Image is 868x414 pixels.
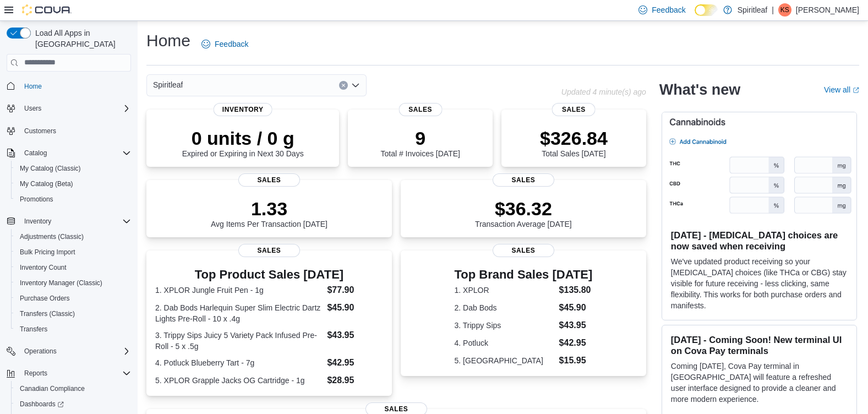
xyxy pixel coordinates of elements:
span: Customers [24,127,56,135]
button: Transfers [11,322,135,337]
dd: $45.90 [559,301,593,314]
dd: $43.95 [327,329,383,342]
span: Catalog [24,149,47,157]
a: Inventory Count [15,261,71,274]
p: | [772,3,774,17]
button: Reports [2,366,135,381]
span: Sales [398,103,442,116]
h3: [DATE] - Coming Soon! New terminal UI on Cova Pay terminals [671,334,848,356]
span: Reports [20,367,131,380]
h1: Home [146,30,190,52]
h2: What's new [659,81,740,99]
p: 9 [380,127,460,149]
button: My Catalog (Beta) [11,176,135,192]
button: Purchase Orders [11,291,135,306]
dt: 3. Trippy Sips [455,320,555,331]
span: Users [20,102,131,115]
div: Transaction Average [DATE] [475,198,572,228]
p: 0 units / 0 g [182,127,304,149]
dt: 2. Dab Bods Harlequin Super Slim Electric Dartz Lights Pre-Roll - 10 x .4g [155,302,323,324]
button: Operations [2,344,135,359]
span: Users [24,104,41,113]
a: Inventory Manager (Classic) [15,276,107,290]
p: 1.33 [211,198,327,220]
span: Canadian Compliance [15,382,131,395]
span: Inventory [24,217,51,226]
span: Purchase Orders [15,292,131,305]
dd: $42.95 [559,336,593,350]
div: Total Sales [DATE] [540,127,608,158]
span: Customers [20,124,131,138]
a: Bulk Pricing Import [15,246,80,259]
dt: 2. Dab Bods [455,302,555,313]
button: Promotions [11,192,135,207]
div: Kennedy S [778,3,791,17]
button: Users [2,101,135,116]
span: Feedback [215,39,248,50]
a: Transfers (Classic) [15,307,79,320]
dd: $28.95 [327,374,383,387]
span: Promotions [15,193,131,206]
span: Catalog [20,146,131,160]
a: Canadian Compliance [15,382,89,395]
span: Purchase Orders [20,294,70,303]
p: $36.32 [475,198,572,220]
a: Transfers [15,323,52,336]
span: Reports [24,369,47,378]
dt: 4. Potluck Blueberry Tart - 7g [155,357,323,368]
button: Catalog [2,145,135,161]
a: My Catalog (Classic) [15,162,85,175]
span: Inventory Manager (Classic) [20,279,102,287]
h3: [DATE] - [MEDICAL_DATA] choices are now saved when receiving [671,230,848,252]
span: Transfers (Classic) [15,307,131,320]
img: Cova [22,4,72,15]
dd: $45.90 [327,301,383,314]
a: Home [20,80,46,93]
span: Sales [493,244,554,257]
button: Reports [20,367,52,380]
span: Inventory [214,103,272,116]
button: Customers [2,123,135,139]
div: Expired or Expiring in Next 30 Days [182,127,304,158]
button: Users [20,102,46,115]
button: Home [2,78,135,94]
span: My Catalog (Beta) [15,177,131,190]
span: Feedback [652,4,685,15]
dt: 4. Potluck [455,337,555,348]
dd: $15.95 [559,354,593,367]
span: My Catalog (Beta) [20,179,73,188]
a: My Catalog (Beta) [15,177,78,190]
span: Home [20,79,131,93]
button: Transfers (Classic) [11,306,135,322]
span: Bulk Pricing Import [15,246,131,259]
span: Operations [20,345,131,358]
button: Catalog [20,146,51,160]
button: My Catalog (Classic) [11,161,135,176]
dd: $42.95 [327,356,383,369]
a: Adjustments (Classic) [15,230,88,243]
a: Promotions [15,193,58,206]
svg: External link [853,87,859,94]
a: Dashboards [15,397,68,411]
button: Inventory [2,214,135,229]
a: Feedback [197,33,253,55]
dt: 5. XPLOR Grapple Jacks OG Cartridge - 1g [155,375,323,386]
p: We've updated product receiving so your [MEDICAL_DATA] choices (like THCa or CBG) stay visible fo... [671,256,848,311]
button: Clear input [339,81,348,90]
span: Transfers (Classic) [20,309,75,318]
span: Bulk Pricing Import [20,248,75,257]
p: Coming [DATE], Cova Pay terminal in [GEOGRAPHIC_DATA] will feature a refreshed user interface des... [671,361,848,405]
span: My Catalog (Classic) [15,162,131,175]
button: Inventory Count [11,260,135,275]
a: Dashboards [11,396,135,412]
dt: 1. XPLOR Jungle Fruit Pen - 1g [155,285,323,296]
span: My Catalog (Classic) [20,164,81,173]
span: Inventory [20,215,131,228]
a: Customers [20,124,61,138]
p: [PERSON_NAME] [796,3,859,17]
dd: $77.90 [327,284,383,297]
button: Bulk Pricing Import [11,244,135,260]
span: Transfers [15,323,131,336]
div: Total # Invoices [DATE] [380,127,460,158]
